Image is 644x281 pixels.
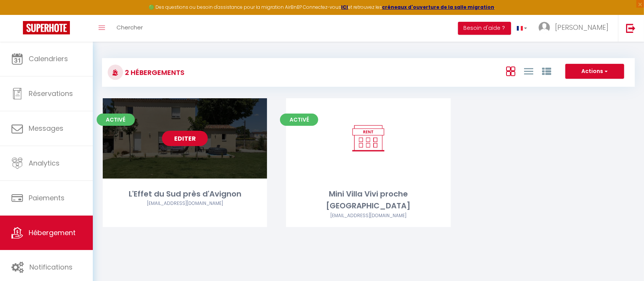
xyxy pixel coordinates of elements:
[29,193,65,203] span: Paiements
[458,22,511,35] button: Besoin d'aide ?
[23,21,70,34] img: Super Booking
[542,65,551,77] a: Vue par Groupe
[29,262,73,272] span: Notifications
[382,4,495,10] a: créneaux d'ouverture de la salle migration
[6,3,29,26] button: Ouvrir le widget de chat LiveChat
[29,228,76,237] span: Hébergement
[29,123,63,133] span: Messages
[29,54,68,63] span: Calendriers
[123,64,184,81] h3: 2 Hébergements
[533,15,618,42] a: ... [PERSON_NAME]
[626,23,636,33] img: logout
[103,200,267,207] div: Airbnb
[341,4,348,10] a: ICI
[286,212,450,219] div: Airbnb
[286,188,450,212] div: Mini Villa Vivi proche [GEOGRAPHIC_DATA]
[103,188,267,200] div: L'Effet du Sud près d'Avignon
[539,22,550,33] img: ...
[524,65,533,77] a: Vue en Liste
[117,23,143,31] span: Chercher
[29,89,73,98] span: Réservations
[565,64,624,79] button: Actions
[162,131,208,146] a: Editer
[97,114,135,126] span: Activé
[29,158,60,168] span: Analytics
[111,15,149,42] a: Chercher
[506,65,515,77] a: Vue en Box
[555,23,608,32] span: [PERSON_NAME]
[280,114,318,126] span: Activé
